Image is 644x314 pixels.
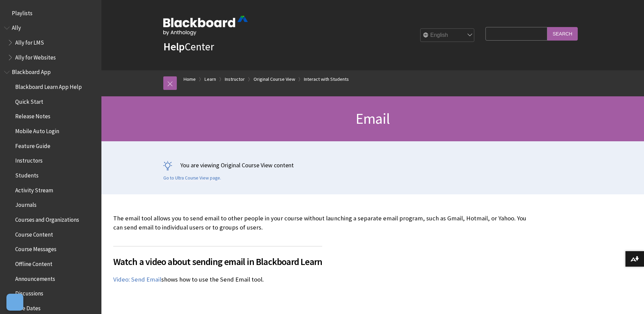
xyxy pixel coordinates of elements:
p: You are viewing Original Course View content [163,161,582,169]
a: Instructor [225,75,245,83]
span: Discussions [15,288,43,297]
span: Feature Guide [15,140,50,149]
strong: Help [163,40,185,53]
span: Watch a video about sending email in Blackboard Learn [113,255,323,269]
button: Open Preferences [6,294,23,311]
p: The email tool allows you to send email to other people in your course without launching a separa... [113,214,532,232]
nav: Book outline for Playlists [4,7,97,19]
p: shows how to use the Send Email tool. [113,275,323,284]
img: Blackboard by Anthology [163,16,248,35]
span: Courses and Organizations [15,214,79,223]
input: Search [547,27,578,40]
span: Playlists [12,7,32,17]
a: Original Course View [254,75,295,83]
span: Due Dates [15,303,41,312]
select: Site Language Selector [421,29,475,42]
a: Interact with Students [304,75,349,83]
span: Course Content [15,229,53,238]
nav: Book outline for Anthology Ally Help [4,22,97,63]
span: Journals [15,199,37,209]
span: Activity Stream [15,185,53,194]
span: Ally for Websites [15,52,56,61]
span: Blackboard Learn App Help [15,81,82,90]
a: Learn [205,75,216,83]
span: Offline Content [15,258,52,267]
span: Email [356,109,390,128]
a: Home [184,75,196,83]
a: Go to Ultra Course View page. [163,175,221,181]
span: Students [15,170,39,179]
span: Release Notes [15,111,50,120]
span: Course Messages [15,244,56,253]
span: Ally for LMS [15,37,44,46]
span: Blackboard App [12,67,51,76]
span: Ally [12,22,21,31]
span: Announcements [15,273,55,282]
a: Video: Send Email [113,275,161,284]
a: HelpCenter [163,40,214,53]
span: Mobile Auto Login [15,125,59,135]
span: Instructors [15,155,43,164]
span: Quick Start [15,96,43,105]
